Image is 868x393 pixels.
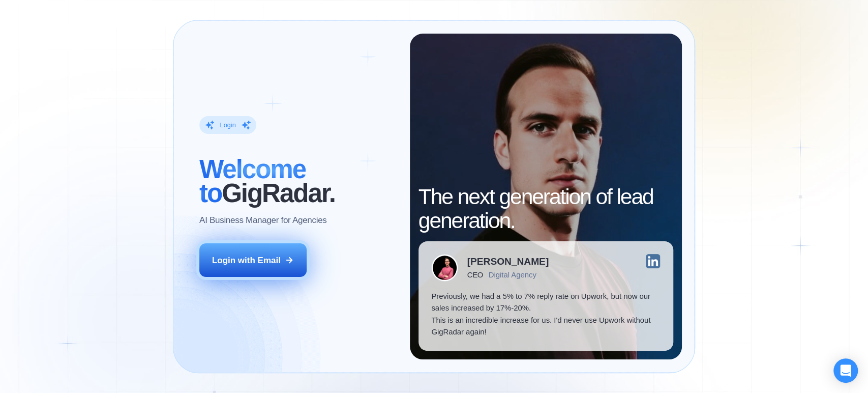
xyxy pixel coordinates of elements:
[199,243,307,277] button: Login with Email
[833,358,858,383] div: Open Intercom Messenger
[489,270,536,279] div: Digital Agency
[220,121,235,129] div: Login
[431,290,660,338] p: Previously, we had a 5% to 7% reply rate on Upwork, but now our sales increased by 17%-20%. This ...
[199,214,326,226] p: AI Business Manager for Agencies
[467,257,549,266] div: [PERSON_NAME]
[199,158,397,206] h2: ‍ GigRadar.
[467,270,483,279] div: CEO
[418,185,673,233] h2: The next generation of lead generation.
[199,155,306,208] span: Welcome to
[212,255,281,266] div: Login with Email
